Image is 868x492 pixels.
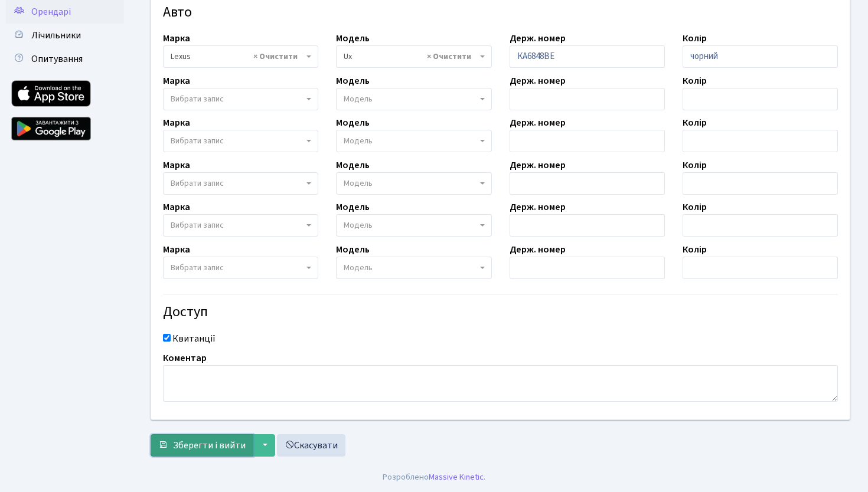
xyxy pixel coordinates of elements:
span: Ux [344,51,477,63]
label: Марка [163,242,190,257]
label: Колір [683,158,707,172]
span: Зберегти і вийти [173,439,246,452]
span: Lexus [171,51,304,63]
label: Квитанції [172,332,216,346]
label: Марка [163,31,190,45]
label: Марка [163,158,190,172]
span: Вибрати запис [171,219,224,231]
span: Модель [344,262,373,274]
label: Колір [683,242,707,257]
label: Модель [336,242,370,257]
span: Вибрати запис [171,93,224,105]
span: Опитування [31,53,83,65]
label: Коментар [163,351,207,365]
h4: Доступ [163,304,838,321]
label: Марка [163,200,190,214]
span: Ux [336,45,491,68]
button: Зберегти і вийти [151,434,253,457]
span: Модель [344,93,373,105]
span: Модель [344,135,373,147]
label: Держ. номер [510,116,566,130]
label: Марка [163,74,190,88]
label: Модель [336,116,370,130]
label: Держ. номер [510,158,566,172]
span: Модель [344,178,373,189]
label: Держ. номер [510,242,566,257]
div: Розроблено . [383,471,485,484]
a: Massive Kinetic [429,471,484,483]
a: Лічильники [6,24,124,47]
label: Колір [683,116,707,130]
label: Модель [336,74,370,88]
label: Колір [683,31,707,45]
span: Видалити всі елементи [427,51,471,63]
span: Модель [344,219,373,231]
label: Модель [336,200,370,214]
span: Вибрати запис [171,135,224,147]
span: Вибрати запис [171,262,224,274]
label: Марка [163,116,190,130]
span: Lexus [163,45,318,68]
a: Скасувати [277,434,345,457]
label: Модель [336,31,370,45]
label: Колір [683,74,707,88]
span: Орендарі [31,5,71,18]
a: Опитування [6,47,124,71]
span: Вибрати запис [171,178,224,189]
label: Держ. номер [510,74,566,88]
h4: Авто [163,4,838,21]
label: Держ. номер [510,31,566,45]
label: Держ. номер [510,200,566,214]
label: Колір [683,200,707,214]
span: Видалити всі елементи [253,51,298,63]
label: Модель [336,158,370,172]
span: Лічильники [31,29,81,42]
